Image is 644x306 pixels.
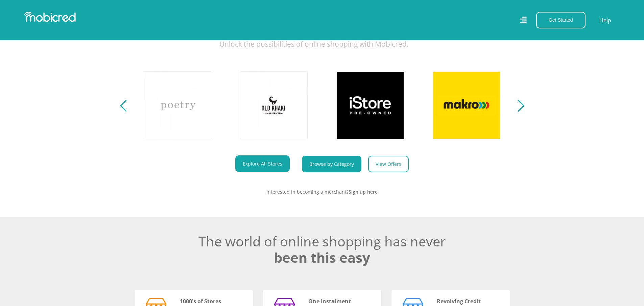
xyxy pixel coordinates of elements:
p: Unlock the possibilities of online shopping with Mobicred. [135,39,510,50]
a: Help [599,16,612,25]
a: Explore All Stores [235,155,290,172]
a: Sign up here [349,189,378,195]
a: View Offers [368,156,409,172]
span: been this easy [274,248,370,267]
button: Get Started [536,12,586,28]
p: Interested in becoming a merchant? [135,188,510,195]
a: Browse by Category [302,156,361,172]
h5: 1000's of Stores [180,298,244,305]
button: Next [514,99,523,112]
h5: Revolving Credit [437,298,501,305]
button: Previous [122,99,130,112]
img: Mobicred [24,12,76,22]
h2: The world of online shopping has never [135,233,510,266]
h5: One Instalment [308,298,373,305]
